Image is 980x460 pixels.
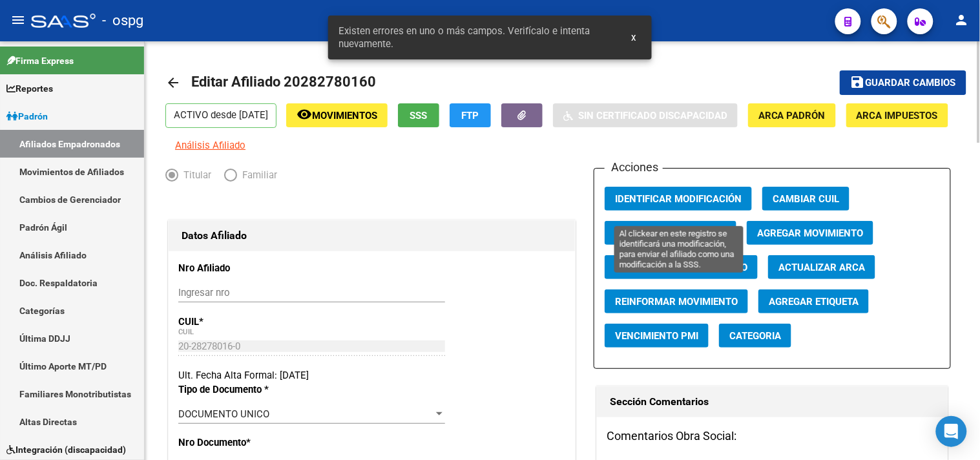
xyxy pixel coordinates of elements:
span: Categoria [729,330,781,342]
button: Reinformar Movimiento [605,289,748,313]
span: Vencimiento PMI [615,330,698,342]
div: Open Intercom Messenger [936,416,967,447]
h1: Datos Afiliado [182,225,562,246]
span: Familiar [237,168,277,182]
span: - ospg [102,6,143,35]
span: Cambiar Tipo Beneficiario [615,262,747,273]
span: Guardar cambios [866,78,956,89]
span: Análisis Afiliado [175,140,245,151]
p: Tipo de Documento * [178,382,295,397]
button: ARCA Padrón [748,103,836,127]
div: Ult. Fecha Alta Formal: [DATE] [178,368,565,382]
mat-icon: arrow_back [165,75,181,90]
span: FTP [462,110,479,121]
span: DOCUMENTO UNICO [178,408,269,420]
button: Categoria [719,324,791,348]
button: Sin Certificado Discapacidad [553,103,738,127]
button: FTP [450,103,491,127]
span: Reportes [6,81,53,96]
span: Agregar Movimiento [757,227,863,239]
button: Cambiar Tipo Beneficiario [605,255,758,279]
mat-radio-group: Elija una opción [165,172,290,183]
button: Cambiar CUIL [762,187,850,211]
button: Guardar cambios [840,70,966,94]
span: Padrón [6,109,48,123]
mat-icon: menu [10,12,26,28]
span: Reinformar Movimiento [615,296,738,308]
button: Identificar Modificación [605,187,752,211]
button: Agregar Etiqueta [758,289,869,313]
span: Editar Afiliado 20282780160 [191,74,376,90]
span: Cambiar CUIL [773,193,839,205]
p: Nro Afiliado [178,261,295,275]
p: CUIL [178,315,295,329]
button: Agregar Movimiento [747,221,873,245]
span: Integración (discapacidad) [6,443,126,457]
button: Vencimiento PMI [605,324,709,348]
span: x [632,32,636,43]
span: Movimientos [312,110,377,121]
p: Nro Documento [178,435,295,450]
button: Movimientos [286,103,388,127]
mat-icon: save [850,74,866,90]
span: Identificar Modificación [615,193,742,205]
p: ACTIVO desde [DATE] [165,103,276,128]
mat-icon: remove_red_eye [297,107,312,122]
span: Existen errores en uno o más campos. Verifícalo e intenta nuevamente. [339,25,616,50]
span: SSS [410,110,428,121]
button: x [621,26,647,49]
span: Sin Certificado Discapacidad [578,110,727,121]
h3: Comentarios Obra Social: [607,427,938,445]
span: Actualizar ARCA [778,262,865,273]
span: Firma Express [6,54,74,68]
button: Actualizar ARCA [768,255,875,279]
span: Agregar Etiqueta [769,296,859,308]
button: SSS [398,103,439,127]
span: ARCA Padrón [758,110,826,121]
span: Cambiar Gerenciador [615,227,726,239]
h3: Acciones [605,158,663,176]
button: ARCA Impuestos [846,103,948,127]
h1: Sección Comentarios [610,392,935,412]
span: ARCA Impuestos [857,110,938,121]
span: Titular [178,168,211,182]
mat-icon: person [954,12,970,28]
button: Cambiar Gerenciador [605,221,736,245]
